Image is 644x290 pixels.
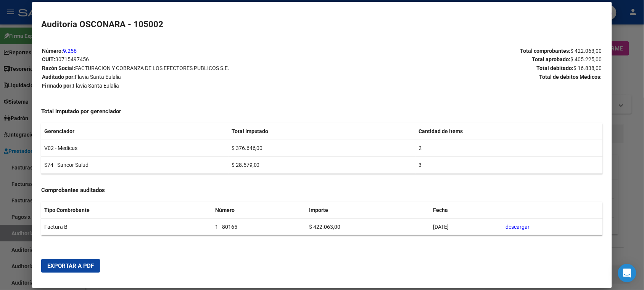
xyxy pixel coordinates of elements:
td: 3 [415,156,602,173]
span: $ 422.063,00 [571,48,602,54]
td: 2 [415,140,602,157]
th: Cantidad de Items [415,123,602,140]
th: Fecha [430,202,502,218]
h2: Auditoría OSCONARA - 105002 [41,18,602,31]
td: Factura B [41,218,212,235]
p: Razón Social: [42,64,322,73]
p: Auditado por: [42,73,322,81]
button: Exportar a PDF [41,259,100,273]
span: $ 405.225,00 [571,56,602,62]
p: Total comprobantes: [322,47,602,55]
span: FACTURACION Y COBRANZA DE LOS EFECTORES PUBLICOS S.E. [75,65,229,71]
th: Importe [306,202,430,218]
span: $ 16.838,00 [574,65,602,71]
p: Total debitado: [322,64,602,73]
a: descargar [506,224,530,230]
td: S74 - Sancor Salud [41,156,228,173]
th: Gerenciador [41,123,228,140]
td: V02 - Medicus [41,140,228,157]
th: Tipo Combrobante [41,202,212,218]
h4: Comprobantes auditados [41,186,602,195]
div: Open Intercom Messenger [618,264,636,282]
p: Total aprobado: [322,55,602,64]
span: Flavia Santa Eulalia [73,83,119,89]
p: Número: [42,47,322,55]
span: Flavia Santa Eulalia [75,74,121,80]
span: 30715497456 [55,56,89,62]
h4: Total imputado por gerenciador [41,107,602,116]
p: Total de debitos Médicos: [322,73,602,81]
a: 9.256 [63,48,77,54]
p: CUIT: [42,55,322,64]
p: Firmado por: [42,81,322,90]
span: Exportar a PDF [47,262,94,269]
th: Número [213,202,306,218]
td: $ 376.646,00 [229,140,415,157]
td: [DATE] [430,218,502,235]
td: 1 - 80165 [213,218,306,235]
td: $ 28.579,00 [229,156,415,173]
th: Total Imputado [229,123,415,140]
td: $ 422.063,00 [306,218,430,235]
